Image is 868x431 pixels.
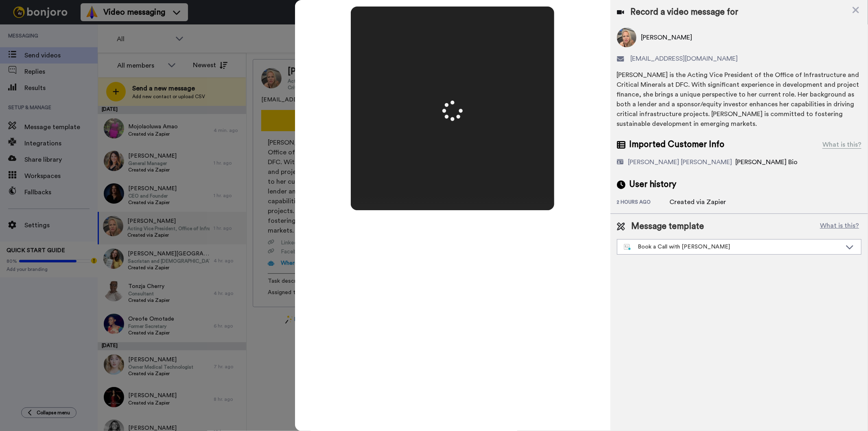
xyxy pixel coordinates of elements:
[35,31,140,39] p: Message from Matt, sent 2d ago
[818,220,861,233] button: What is this?
[630,139,725,151] span: Imported Customer Info
[670,197,726,207] div: Created via Zapier
[617,199,670,207] div: 2 hours ago
[628,157,732,167] div: [PERSON_NAME] [PERSON_NAME]
[632,220,704,233] span: Message template
[35,23,140,31] p: Hi [PERSON_NAME], We're looking to spread the word about [PERSON_NAME] a bit further and we need ...
[631,54,738,64] span: [EMAIL_ADDRESS][DOMAIN_NAME]
[18,24,31,37] img: Profile image for Matt
[617,70,861,129] div: [PERSON_NAME] is the Acting Vice President of the Office of Infrastructure and Critical Minerals ...
[624,244,632,251] img: nextgen-template.svg
[624,243,842,251] div: Book a Call with [PERSON_NAME]
[630,178,677,191] span: User history
[822,140,861,150] div: What is this?
[736,159,798,165] span: [PERSON_NAME] Bio
[12,17,151,44] div: message notification from Matt, 2d ago. Hi Gilda, We're looking to spread the word about Bonjoro ...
